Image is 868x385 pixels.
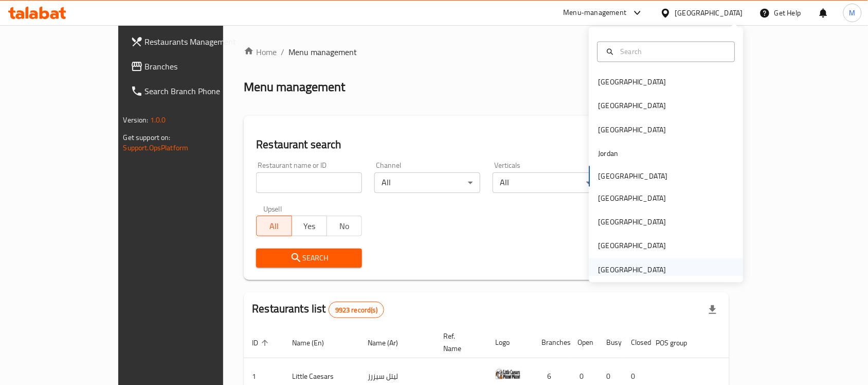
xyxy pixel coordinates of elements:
[564,7,627,19] div: Menu-management
[122,29,263,54] a: Restaurants Management
[487,327,533,358] th: Logo
[327,216,362,236] button: No
[374,172,480,193] div: All
[256,172,362,193] input: Search for restaurant name or ID..
[145,85,255,97] span: Search Branch Phone
[256,137,717,152] h2: Restaurant search
[244,46,729,58] nav: breadcrumb
[256,216,292,236] button: All
[329,305,384,315] span: 9923 record(s)
[599,100,666,112] div: [GEOGRAPHIC_DATA]
[123,131,171,144] span: Get support on:
[329,302,384,318] div: Total records count
[533,327,569,358] th: Branches
[145,60,255,73] span: Branches
[263,205,282,213] label: Upsell
[281,46,284,58] li: /
[264,252,354,265] span: Search
[331,219,358,234] span: No
[599,264,666,275] div: [GEOGRAPHIC_DATA]
[700,297,725,322] div: Export file
[599,240,666,252] div: [GEOGRAPHIC_DATA]
[569,327,598,358] th: Open
[623,327,647,358] th: Closed
[675,7,743,19] div: [GEOGRAPHIC_DATA]
[443,330,475,355] span: Ref. Name
[598,327,623,358] th: Busy
[123,113,149,127] span: Version:
[617,46,729,57] input: Search
[292,216,327,236] button: Yes
[599,217,666,228] div: [GEOGRAPHIC_DATA]
[252,337,272,349] span: ID
[599,148,619,160] div: Jordan
[296,219,323,234] span: Yes
[599,124,666,135] div: [GEOGRAPHIC_DATA]
[244,79,345,95] h2: Menu management
[261,219,287,234] span: All
[292,337,337,349] span: Name (En)
[252,301,384,318] h2: Restaurants list
[288,46,357,58] span: Menu management
[656,337,700,349] span: POS group
[493,172,599,193] div: All
[123,141,189,154] a: Support.OpsPlatform
[599,192,666,204] div: [GEOGRAPHIC_DATA]
[368,337,411,349] span: Name (Ar)
[122,54,263,79] a: Branches
[122,79,263,103] a: Search Branch Phone
[256,249,362,268] button: Search
[849,7,856,19] span: M
[145,36,255,48] span: Restaurants Management
[150,113,166,127] span: 1.0.0
[599,77,666,88] div: [GEOGRAPHIC_DATA]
